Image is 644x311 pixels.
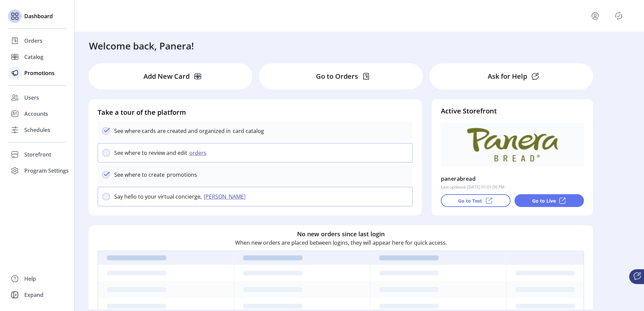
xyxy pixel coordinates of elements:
[24,53,43,61] span: Catalog
[202,193,250,201] button: [PERSON_NAME]
[114,171,165,179] p: See where to create
[458,197,482,204] p: Go to Test
[89,39,194,53] h3: Welcome back, Panera!
[488,71,527,81] p: Ask for Help
[24,12,53,20] span: Dashboard
[24,126,50,134] span: Schedules
[98,107,413,117] h4: Take a tour of the platform
[316,71,358,81] p: Go to Orders
[441,173,476,184] p: panerabread
[441,106,584,116] h4: Active Storefront
[590,10,601,21] button: menu
[24,150,51,159] span: Storefront
[114,193,202,201] p: Say hello to your virtual concierge,
[297,230,385,239] h6: No new orders since last login
[165,171,197,179] p: promotions
[532,197,556,204] p: Go to Live
[24,275,36,283] span: Help
[235,239,447,247] p: When new orders are placed between logins, they will appear here for quick access.
[114,149,187,157] p: See where to review and edit
[441,184,505,190] p: Last updated: [DATE] 01:01:56 PM
[24,37,42,45] span: Orders
[24,291,43,299] span: Expand
[143,71,190,81] p: Add New Card
[24,167,69,175] span: Program Settings
[24,110,48,118] span: Accounts
[231,127,264,135] p: card catalog
[24,94,39,102] span: Users
[24,69,55,77] span: Promotions
[613,10,624,21] button: Publisher Panel
[187,149,211,157] button: orders
[114,127,231,135] p: See where cards are created and organized in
